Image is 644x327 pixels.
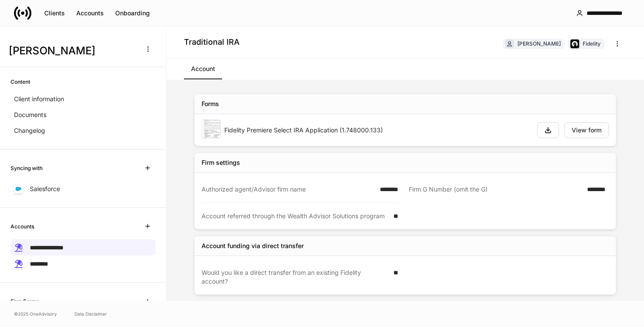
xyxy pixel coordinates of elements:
[76,10,104,16] div: Accounts
[74,310,107,317] a: Data Disclaimer
[224,126,530,135] div: Fidelity Premiere Select IRA Application (1.748000.133)
[14,310,57,317] span: © 2025 OneAdvisory
[202,158,240,167] div: Firm settings
[11,297,39,306] h6: Firm Forms
[30,185,60,193] p: Salesforce
[11,123,156,139] a: Changelog
[39,6,71,20] button: Clients
[583,39,601,48] div: Fidelity
[409,185,582,194] div: Firm G Number (omit the G)
[202,212,388,220] div: Account referred through the Wealth Advisor Solutions program
[517,39,561,48] div: [PERSON_NAME]
[11,78,30,86] h6: Content
[202,100,219,108] div: Forms
[110,6,156,20] button: Onboarding
[184,37,240,47] h4: Traditional IRA
[115,10,150,16] div: Onboarding
[11,181,156,197] a: Salesforce
[564,122,609,138] button: View form
[572,127,602,133] div: View form
[11,222,34,231] h6: Accounts
[44,10,65,16] div: Clients
[11,164,42,172] h6: Syncing with
[71,6,110,20] button: Accounts
[11,107,156,123] a: Documents
[14,110,46,119] p: Documents
[14,95,64,103] p: Client information
[14,126,45,135] p: Changelog
[11,91,156,107] a: Client information
[9,44,135,58] h3: [PERSON_NAME]
[202,268,388,286] div: Would you like a direct transfer from an existing Fidelity account?
[202,185,375,194] div: Authorized agent/Advisor firm name
[184,58,222,79] a: Account
[202,242,304,250] div: Account funding via direct transfer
